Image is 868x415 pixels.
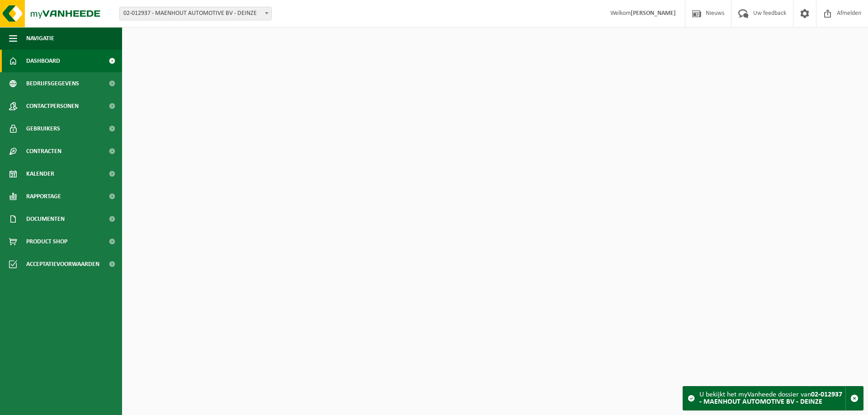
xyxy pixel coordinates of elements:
span: Contactpersonen [26,95,79,117]
span: Documenten [26,208,65,230]
span: 02-012937 - MAENHOUT AUTOMOTIVE BV - DEINZE [120,7,271,20]
span: Product Shop [26,230,67,253]
span: Dashboard [26,50,60,72]
span: Bedrijfsgegevens [26,72,79,95]
span: Navigatie [26,27,54,50]
iframe: chat widget [5,395,151,415]
span: Contracten [26,140,61,163]
strong: 02-012937 - MAENHOUT AUTOMOTIVE BV - DEINZE [699,391,842,406]
div: U bekijkt het myVanheede dossier van [699,387,845,410]
span: Rapportage [26,185,61,208]
span: 02-012937 - MAENHOUT AUTOMOTIVE BV - DEINZE [119,7,272,20]
strong: [PERSON_NAME] [631,10,676,17]
span: Kalender [26,163,54,185]
span: Acceptatievoorwaarden [26,253,99,275]
span: Gebruikers [26,117,60,140]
